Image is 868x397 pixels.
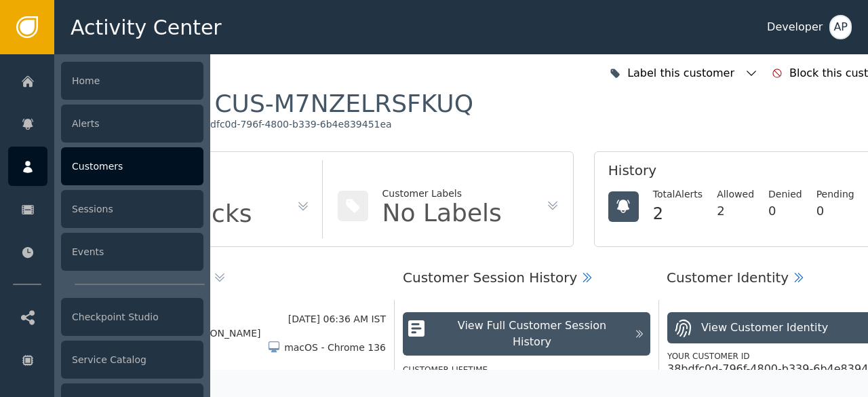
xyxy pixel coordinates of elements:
[288,312,386,326] div: [DATE] 06:36 AM IST
[61,105,203,143] div: Alerts
[653,202,703,226] div: 2
[8,104,203,143] a: Alerts
[192,119,391,131] div: 38bdfc0d-796f-4800-b339-6b4e839451ea
[8,61,203,100] a: Home
[627,65,738,81] div: Label this customer
[403,365,488,375] label: Customer Lifetime
[717,202,754,220] div: 2
[61,341,203,379] div: Service Catalog
[717,187,754,202] div: Allowed
[382,187,502,201] div: Customer Labels
[8,297,203,337] a: Checkpoint Studio
[8,189,203,229] a: Sessions
[829,15,852,39] button: AP
[284,341,386,355] div: macOS - Chrome 136
[437,318,627,350] div: View Full Customer Session History
[767,19,823,35] div: Developer
[816,187,854,202] div: Pending
[8,340,203,379] a: Service Catalog
[61,298,203,336] div: Checkpoint Studio
[61,190,203,228] div: Sessions
[816,202,854,220] div: 0
[71,12,222,43] span: Activity Center
[403,267,577,288] div: Customer Session History
[667,267,789,288] div: Customer Identity
[768,187,802,202] div: Denied
[382,201,502,225] div: No Labels
[606,58,762,88] button: Label this customer
[61,62,203,100] div: Home
[61,147,203,185] div: Customers
[8,232,203,271] a: Events
[653,187,703,202] div: Total Alerts
[403,312,650,356] button: View Full Customer Session History
[701,320,828,336] div: View Customer Identity
[73,88,473,119] div: Customer :
[768,202,802,220] div: 0
[61,233,203,271] div: Events
[214,88,473,119] div: CUS-M7NZELRSFKUQ
[8,147,203,186] a: Customers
